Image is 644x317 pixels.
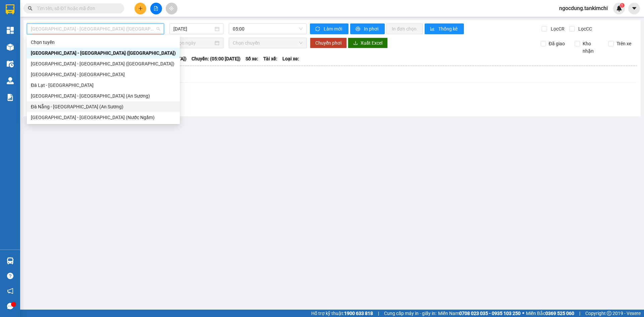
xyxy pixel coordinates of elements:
div: [GEOGRAPHIC_DATA] - [GEOGRAPHIC_DATA] [31,71,176,78]
span: Hỗ trợ kỹ thuật: [311,310,373,317]
div: Đà Nẵng - Hà Nội (Nước Ngầm) [27,112,180,123]
img: warehouse-icon [7,44,14,51]
span: question-circle [7,273,13,279]
span: Miền Bắc [526,310,574,317]
span: | [378,310,379,317]
div: [GEOGRAPHIC_DATA] - [GEOGRAPHIC_DATA] (An Sương) [31,92,176,100]
sup: 1 [620,3,625,8]
div: [GEOGRAPHIC_DATA] - [GEOGRAPHIC_DATA] (Nước Ngầm) [31,114,176,121]
img: icon-new-feature [616,5,622,11]
div: Đà Nẵng - [GEOGRAPHIC_DATA] (An Sương) [31,103,176,110]
img: warehouse-icon [7,257,14,264]
span: Chuyến: (05:00 [DATE]) [192,55,240,62]
span: | [579,310,580,317]
button: caret-down [628,3,640,14]
input: Chọn ngày [173,39,213,47]
span: ⚪️ [522,312,524,315]
img: warehouse-icon [7,60,14,67]
span: 05:00 [233,24,303,34]
button: In đơn chọn [386,23,423,34]
span: file-add [154,6,158,11]
span: Làm mới [324,25,343,33]
div: Hà Nội - Đà Nẵng (Hàng) [27,58,180,69]
span: printer [356,27,361,32]
button: printerIn phơi [350,23,385,34]
img: warehouse-icon [7,77,14,84]
input: 15/08/2025 [173,25,213,33]
div: Chọn tuyến [31,39,176,46]
div: Đà Nẵng - Hà Nội (Hàng) [27,48,180,58]
strong: 1900 633 818 [344,311,373,316]
span: copyright [607,311,611,316]
div: [GEOGRAPHIC_DATA] - [GEOGRAPHIC_DATA] ([GEOGRAPHIC_DATA]) [31,60,176,67]
span: Trên xe [614,40,634,47]
span: search [28,6,33,11]
button: downloadXuất Excel [348,38,388,48]
button: plus [135,3,146,14]
div: Đà Nẵng - Đà Lạt [27,69,180,80]
div: Chọn tuyến [27,37,180,48]
img: dashboard-icon [7,27,14,34]
button: file-add [150,3,162,14]
span: Kho nhận [580,40,603,55]
div: Đà Lạt - [GEOGRAPHIC_DATA] [31,82,176,89]
span: Lọc CR [548,25,566,33]
strong: 0708 023 035 - 0935 103 250 [459,311,521,316]
span: sync [315,27,321,32]
span: Cung cấp máy in - giấy in: [384,310,436,317]
strong: 0369 525 060 [545,311,574,316]
div: [GEOGRAPHIC_DATA] - [GEOGRAPHIC_DATA] ([GEOGRAPHIC_DATA]) [31,49,176,57]
div: Sài Gòn - Đà Nẵng (An Sương) [27,91,180,101]
span: In phơi [364,25,379,33]
span: message [7,303,13,309]
button: Chuyển phơi [310,38,347,48]
img: logo-vxr [6,4,14,14]
button: bar-chartThống kê [425,23,464,34]
span: 1 [621,3,623,8]
span: Thống kê [438,25,459,33]
span: plus [138,6,143,11]
span: Tài xế: [263,55,277,62]
span: Loại xe: [282,55,299,62]
div: Đà Lạt - Đà Nẵng [27,80,180,91]
span: aim [169,6,174,11]
div: Đà Nẵng - Sài Gòn (An Sương) [27,101,180,112]
span: ngocdung.tankimchi [554,4,613,12]
span: caret-down [631,5,637,11]
button: aim [166,3,177,14]
span: Lọc CC [576,25,593,33]
input: Tìm tên, số ĐT hoặc mã đơn [37,5,116,12]
span: Đà Nẵng - Hà Nội (Hàng) [31,24,160,34]
span: Chọn chuyến [233,38,303,48]
span: Đã giao [546,40,568,47]
span: Miền Nam [438,310,521,317]
span: Số xe: [246,55,258,62]
img: solution-icon [7,94,14,101]
span: bar-chart [430,27,436,32]
button: syncLàm mới [310,23,348,34]
span: notification [7,288,13,294]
